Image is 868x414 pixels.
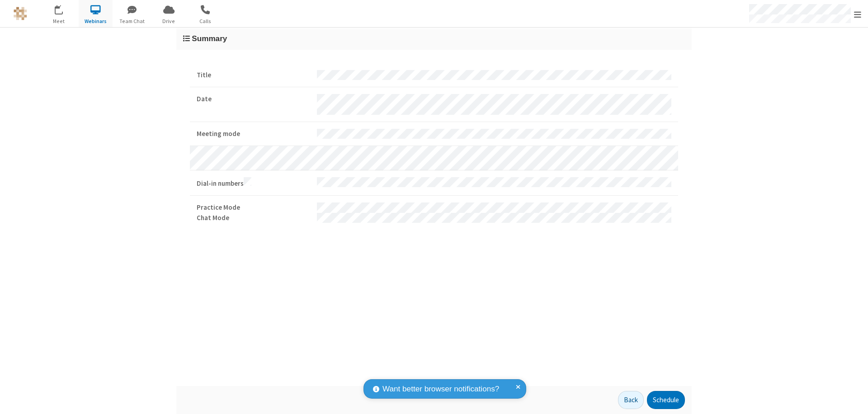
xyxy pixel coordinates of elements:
button: Back [618,391,644,409]
strong: Dial-in numbers [197,177,310,189]
img: QA Selenium DO NOT DELETE OR CHANGE [14,7,27,20]
iframe: Chat [845,390,861,408]
strong: Meeting mode [197,129,310,139]
button: Schedule [647,391,685,409]
span: Drive [152,17,186,25]
strong: Title [197,70,310,80]
span: Webinars [79,17,113,25]
div: 16 [60,5,68,12]
span: Meet [42,17,76,25]
span: Summary [192,34,227,43]
strong: Date [197,94,310,104]
span: Want better browser notifications? [382,383,499,395]
strong: Practice Mode [197,202,310,213]
span: Team Chat [115,17,149,25]
span: Calls [189,17,222,25]
strong: Chat Mode [197,213,310,223]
